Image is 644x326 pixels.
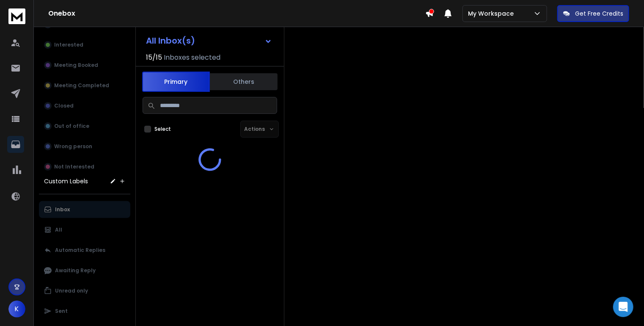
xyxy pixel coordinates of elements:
[139,32,279,49] button: All Inbox(s)
[8,301,25,318] button: K
[468,9,517,18] p: My Workspace
[48,8,425,19] h1: Onebox
[613,297,633,317] div: Open Intercom Messenger
[154,126,171,133] label: Select
[557,5,629,22] button: Get Free Credits
[8,8,25,24] img: logo
[146,36,195,45] h1: All Inbox(s)
[575,9,623,18] p: Get Free Credits
[44,177,88,185] h3: Custom Labels
[164,52,220,63] h3: Inboxes selected
[210,72,278,91] button: Others
[142,72,210,92] button: Primary
[146,52,162,63] span: 15 / 15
